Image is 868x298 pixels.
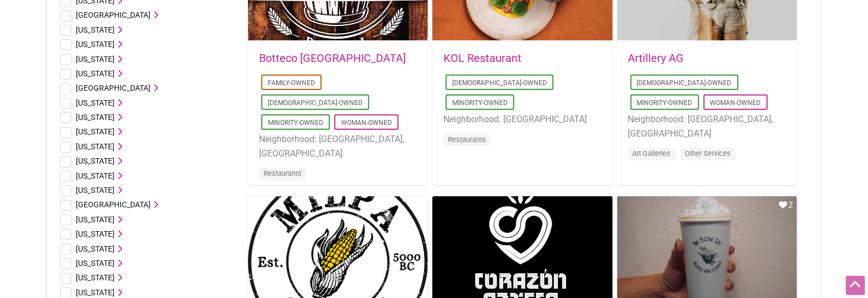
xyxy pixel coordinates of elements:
span: [GEOGRAPHIC_DATA] [76,83,151,92]
span: [US_STATE] [76,25,115,34]
span: [US_STATE] [76,98,115,107]
a: Woman-Owned [710,99,761,107]
a: Minority-Owned [637,99,693,107]
span: [US_STATE] [76,244,115,253]
div: Scroll Back to Top [846,276,865,295]
li: Neighborhood: [GEOGRAPHIC_DATA] [443,112,601,127]
a: [DEMOGRAPHIC_DATA]-Owned [452,79,547,87]
a: Minority-Owned [452,99,508,107]
span: [US_STATE] [76,55,115,64]
span: [US_STATE] [76,215,115,224]
a: [DEMOGRAPHIC_DATA]-Owned [637,79,732,87]
a: KOL Restaurant [443,51,521,65]
span: [US_STATE] [76,40,115,49]
a: Other Services [685,149,731,158]
a: Artillery AG [628,51,684,65]
span: [US_STATE] [76,127,115,136]
a: Restaurants [263,169,302,177]
span: [US_STATE] [76,273,115,282]
a: Botteco [GEOGRAPHIC_DATA] [259,51,406,65]
a: Minority-Owned [268,119,323,127]
a: [DEMOGRAPHIC_DATA]-Owned [268,99,363,107]
span: [US_STATE] [76,69,115,78]
a: Woman-Owned [341,119,392,127]
li: Neighborhood: [GEOGRAPHIC_DATA], [GEOGRAPHIC_DATA] [628,112,786,140]
span: [US_STATE] [76,288,115,297]
span: [US_STATE] [76,142,115,151]
span: [GEOGRAPHIC_DATA] [76,200,151,209]
span: [US_STATE] [76,229,115,238]
span: [US_STATE] [76,259,115,268]
span: [GEOGRAPHIC_DATA] [76,11,151,19]
a: Family-Owned [268,79,315,87]
a: Art Galleries [633,149,671,158]
span: [US_STATE] [76,186,115,195]
li: Neighborhood: [GEOGRAPHIC_DATA], [GEOGRAPHIC_DATA] [259,132,417,160]
a: Restaurants [448,135,486,144]
span: [US_STATE] [76,171,115,180]
span: [US_STATE] [76,113,115,122]
span: [US_STATE] [76,156,115,165]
